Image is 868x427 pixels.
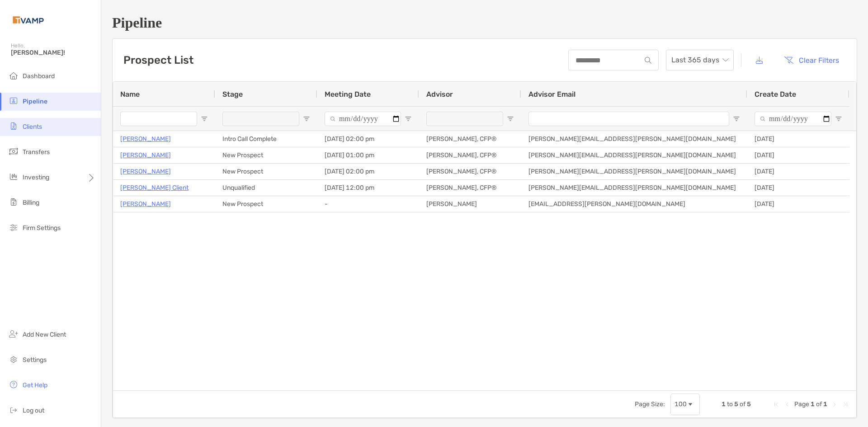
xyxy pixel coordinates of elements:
[317,196,419,212] div: -
[325,90,371,99] span: Meeting Date
[528,90,576,99] span: Advisor Email
[521,131,747,147] div: [PERSON_NAME][EMAIL_ADDRESS][PERSON_NAME][DOMAIN_NAME]
[747,180,849,196] div: [DATE]
[734,400,738,408] span: 5
[23,148,50,156] span: Transfers
[722,400,726,408] span: 1
[215,131,317,147] div: Intro Call Complete
[419,180,521,196] div: [PERSON_NAME], CFP®
[120,112,197,126] input: Name Filter Input
[747,164,849,179] div: [DATE]
[8,121,19,131] img: clients icon
[8,222,19,233] img: firm-settings icon
[8,95,19,106] img: pipeline icon
[747,400,751,408] span: 5
[8,146,19,157] img: transfers icon
[8,197,19,207] img: billing icon
[303,115,310,122] button: Open Filter Menu
[23,381,47,389] span: Get Help
[222,90,243,99] span: Stage
[23,72,55,80] span: Dashboard
[120,150,171,161] a: [PERSON_NAME]
[419,147,521,163] div: [PERSON_NAME], CFP®
[747,131,849,147] div: [DATE]
[215,196,317,212] div: New Prospect
[8,328,19,339] img: add_new_client icon
[8,379,19,390] img: get-help icon
[8,354,19,365] img: settings icon
[773,401,780,408] div: First Page
[215,147,317,163] div: New Prospect
[201,115,208,122] button: Open Filter Menu
[835,115,842,122] button: Open Filter Menu
[405,115,412,122] button: Open Filter Menu
[747,147,849,163] div: [DATE]
[521,147,747,163] div: [PERSON_NAME][EMAIL_ADDRESS][PERSON_NAME][DOMAIN_NAME]
[507,115,514,122] button: Open Filter Menu
[215,180,317,196] div: Unqualified
[23,331,66,338] span: Add New Client
[645,57,651,64] img: input icon
[783,401,791,408] div: Previous Page
[419,196,521,212] div: [PERSON_NAME]
[11,49,95,56] span: [PERSON_NAME]!
[8,404,19,415] img: logout icon
[23,174,49,181] span: Investing
[23,356,47,364] span: Settings
[755,90,796,99] span: Create Date
[670,394,700,415] div: Page Size
[675,400,687,408] div: 100
[521,180,747,196] div: [PERSON_NAME][EMAIL_ADDRESS][PERSON_NAME][DOMAIN_NAME]
[120,166,171,177] a: [PERSON_NAME]
[23,407,44,414] span: Log out
[23,199,39,206] span: Billing
[755,112,831,126] input: Create Date Filter Input
[317,164,419,179] div: [DATE] 02:00 pm
[811,400,815,408] span: 1
[419,164,521,179] div: [PERSON_NAME], CFP®
[23,123,42,131] span: Clients
[521,164,747,179] div: [PERSON_NAME][EMAIL_ADDRESS][PERSON_NAME][DOMAIN_NAME]
[325,112,401,126] input: Meeting Date Filter Input
[23,98,47,105] span: Pipeline
[528,112,729,126] input: Advisor Email Filter Input
[120,90,140,99] span: Name
[215,164,317,179] div: New Prospect
[794,400,809,408] span: Page
[419,131,521,147] div: [PERSON_NAME], CFP®
[635,400,665,408] div: Page Size:
[426,90,453,99] span: Advisor
[8,70,19,81] img: dashboard icon
[842,401,849,408] div: Last Page
[317,131,419,147] div: [DATE] 02:00 pm
[112,14,857,31] h1: Pipeline
[120,198,171,210] a: [PERSON_NAME]
[777,50,846,70] button: Clear Filters
[317,147,419,163] div: [DATE] 01:00 pm
[823,400,827,408] span: 1
[733,115,740,122] button: Open Filter Menu
[747,196,849,212] div: [DATE]
[8,171,19,182] img: investing icon
[120,182,189,193] a: [PERSON_NAME] Client
[521,196,747,212] div: [EMAIL_ADDRESS][PERSON_NAME][DOMAIN_NAME]
[740,400,745,408] span: of
[671,50,728,70] span: Last 365 days
[11,4,46,36] img: Zoe Logo
[123,54,193,66] h3: Prospect List
[120,133,171,145] a: [PERSON_NAME]
[816,400,822,408] span: of
[727,400,733,408] span: to
[831,401,838,408] div: Next Page
[23,224,61,232] span: Firm Settings
[317,180,419,196] div: [DATE] 12:00 pm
